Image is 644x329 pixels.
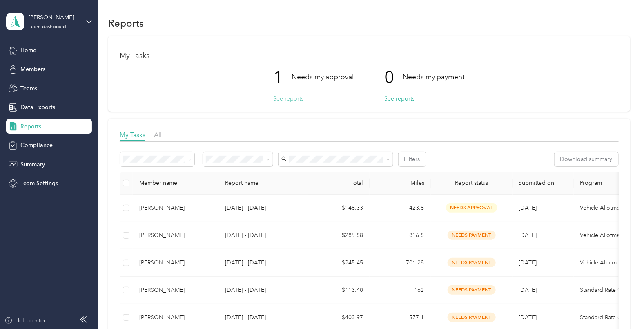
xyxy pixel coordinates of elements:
[20,122,41,131] span: Reports
[20,84,37,93] span: Teams
[315,179,363,186] div: Total
[20,160,45,169] span: Summary
[120,51,619,60] h1: My Tasks
[20,179,58,188] span: Team Settings
[519,286,537,293] span: [DATE]
[370,277,431,304] td: 162
[225,258,302,267] p: [DATE] - [DATE]
[20,46,36,55] span: Home
[519,259,537,266] span: [DATE]
[448,285,496,295] span: needs payment
[448,313,496,322] span: needs payment
[555,152,618,166] button: Download summary
[385,60,403,94] p: 0
[370,249,431,277] td: 701.28
[370,195,431,222] td: 423.8
[139,231,212,240] div: [PERSON_NAME]
[519,314,537,321] span: [DATE]
[448,258,496,267] span: needs payment
[139,286,212,295] div: [PERSON_NAME]
[225,204,302,213] p: [DATE] - [DATE]
[120,131,145,139] span: My Tasks
[598,283,644,329] iframe: Everlance-gr Chat Button Frame
[437,179,506,186] span: Report status
[29,13,80,22] div: [PERSON_NAME]
[448,231,496,240] span: needs payment
[376,179,424,186] div: Miles
[274,94,304,103] button: See reports
[108,19,144,27] h1: Reports
[513,172,574,195] th: Submitted on
[385,94,415,103] button: See reports
[154,131,162,139] span: All
[308,277,370,304] td: $113.40
[308,249,370,277] td: $245.45
[139,204,212,213] div: [PERSON_NAME]
[20,141,53,150] span: Compliance
[308,222,370,249] td: $285.88
[403,72,465,82] p: Needs my payment
[399,152,426,166] button: Filters
[29,25,66,29] div: Team dashboard
[274,60,292,94] p: 1
[225,286,302,295] p: [DATE] - [DATE]
[292,72,354,82] p: Needs my approval
[139,313,212,322] div: [PERSON_NAME]
[446,203,497,213] span: needs approval
[139,179,212,186] div: Member name
[225,313,302,322] p: [DATE] - [DATE]
[133,172,218,195] th: Member name
[20,65,45,74] span: Members
[225,231,302,240] p: [DATE] - [DATE]
[4,316,46,325] button: Help center
[139,258,212,267] div: [PERSON_NAME]
[370,222,431,249] td: 816.8
[308,195,370,222] td: $148.33
[20,103,55,112] span: Data Exports
[519,232,537,239] span: [DATE]
[519,204,537,211] span: [DATE]
[218,172,308,195] th: Report name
